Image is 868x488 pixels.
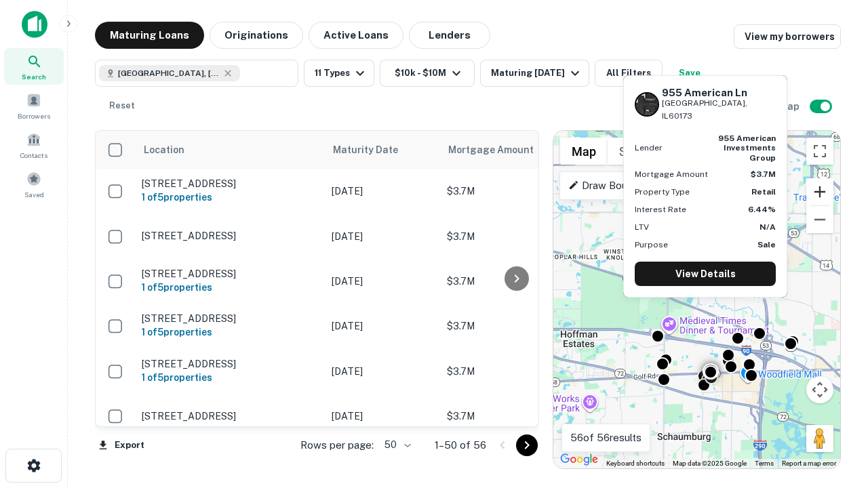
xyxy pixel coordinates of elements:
p: $3.7M [447,184,583,199]
button: All Filters [595,60,663,87]
p: LTV [635,221,649,233]
a: Borrowers [4,87,64,124]
button: $10k - $10M [380,60,475,87]
h6: 1 of 5 properties [142,280,318,295]
button: Show satellite imagery [608,138,675,165]
button: Maturing [DATE] [480,60,589,87]
a: Saved [4,166,64,203]
p: [DATE] [332,364,433,379]
p: Property Type [635,186,690,198]
button: Reset [100,92,144,119]
p: Mortgage Amount [635,168,708,180]
a: View my borrowers [734,24,841,49]
img: capitalize-icon.png [22,11,47,38]
a: Terms (opens in new tab) [755,460,774,467]
p: 56 of 56 results [570,430,642,446]
p: [DATE] [332,409,433,424]
p: $3.7M [447,319,583,333]
span: Mortgage Amount [448,142,551,158]
th: Maturity Date [325,131,440,169]
span: Map data ©2025 Google [673,460,747,467]
p: [STREET_ADDRESS] [142,230,318,242]
a: Contacts [4,127,64,163]
span: Location [143,142,184,158]
p: Purpose [635,239,668,251]
button: Maturing Loans [95,22,204,49]
p: [GEOGRAPHIC_DATA], IL60173 [662,97,776,123]
button: Toggle fullscreen view [806,138,833,165]
strong: Sale [757,240,776,249]
div: 0 0 [553,131,840,468]
p: 1–50 of 56 [435,437,486,453]
button: Keyboard shortcuts [606,459,665,468]
h6: 955 American Ln [662,87,776,99]
button: Zoom out [806,206,833,233]
button: Show street map [560,138,608,165]
h6: 1 of 5 properties [142,325,318,340]
p: $3.7M [447,229,583,244]
span: Maturity Date [333,142,416,158]
p: [STREET_ADDRESS] [142,358,318,370]
p: [DATE] [332,319,433,333]
button: Active Loans [309,22,403,49]
span: [GEOGRAPHIC_DATA], [GEOGRAPHIC_DATA] [118,67,220,79]
p: [STREET_ADDRESS] [142,268,318,280]
strong: 6.44% [748,205,776,214]
p: [STREET_ADDRESS] [142,312,318,325]
span: Contacts [20,150,47,161]
a: Search [4,48,64,85]
p: $3.7M [447,409,583,424]
p: Interest Rate [635,203,686,216]
p: [DATE] [332,184,433,199]
a: Report a map error [782,460,836,467]
button: 11 Types [304,60,374,87]
span: Search [22,71,46,82]
span: Borrowers [18,110,50,121]
a: View Details [635,262,776,286]
button: Lenders [409,22,490,49]
button: Go to next page [516,434,538,456]
div: Maturing [DATE] [491,65,583,81]
p: Lender [635,142,663,154]
button: Save your search to get updates of matches that match your search criteria. [668,60,711,87]
p: Rows per page: [300,437,374,453]
strong: N/A [759,222,776,232]
p: [DATE] [332,274,433,289]
p: $3.7M [447,274,583,289]
strong: $3.7M [751,169,776,179]
span: Saved [24,189,44,200]
img: Google [557,451,601,468]
button: Originations [210,22,303,49]
a: Open this area in Google Maps (opens a new window) [557,451,601,468]
button: Zoom in [806,178,833,205]
p: [STREET_ADDRESS] [142,410,318,422]
p: [DATE] [332,229,433,244]
th: Mortgage Amount [440,131,589,169]
button: Map camera controls [806,376,833,403]
p: [STREET_ADDRESS] [142,178,318,190]
p: $3.7M [447,364,583,379]
h6: 1 of 5 properties [142,190,318,205]
h6: 1 of 5 properties [142,370,318,385]
button: Export [95,435,148,455]
iframe: Chat Widget [800,380,868,445]
strong: 955 american investments group [718,134,776,163]
p: Draw Boundary [568,178,653,194]
th: Location [135,131,325,169]
strong: Retail [751,187,776,197]
div: 50 [379,435,413,455]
